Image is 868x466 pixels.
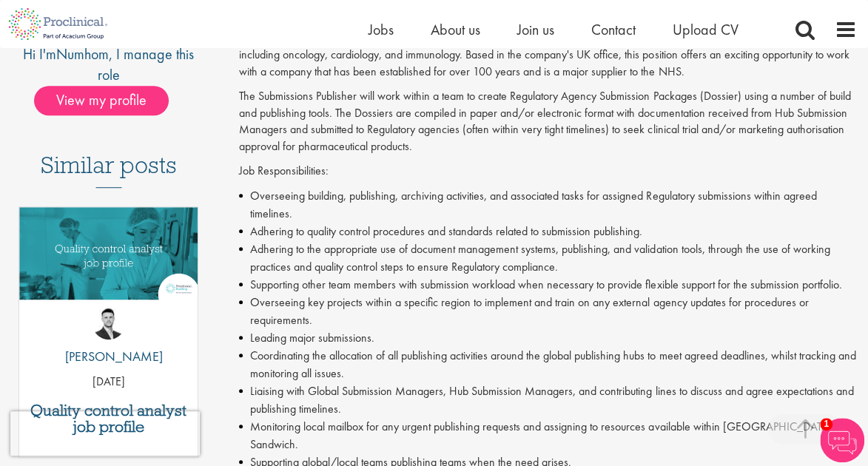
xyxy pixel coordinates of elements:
p: [DATE] [19,374,198,391]
a: About us [431,20,480,39]
iframe: reCAPTCHA [10,411,200,456]
span: 1 [820,418,832,430]
li: Overseeing key projects within a specific region to implement and train on any external agency up... [239,294,857,329]
li: Monitoring local mailbox for any urgent publishing requests and assigning to resources available ... [239,418,857,453]
a: Link to a post [19,207,198,338]
a: Jobs [369,20,394,39]
img: Joshua Godden [92,307,125,340]
h3: Similar posts [41,152,177,188]
li: Adhering to the appropriate use of document management systems, publishing, and validation tools,... [239,240,857,276]
li: Supporting other team members with submission workload when necessary to provide flexible support... [239,276,857,294]
p: Job Responsibilities: [239,163,857,180]
img: Chatbot [820,418,864,462]
li: Overseeing building, publishing, archiving activities, and associated tasks for assigned Regulato... [239,187,857,223]
a: Numhom [56,44,109,64]
a: Joshua Godden [PERSON_NAME] [54,307,163,374]
div: Hi I'm , I manage this role [11,44,206,86]
p: [PERSON_NAME] [54,347,163,366]
li: Adhering to quality control procedures and standards related to submission publishing. [239,223,857,240]
a: View my profile [34,89,184,108]
p: The Submissions Publisher will work within a team to create Regulatory Agency Submission Packages... [239,88,857,155]
a: Upload CV [673,20,739,39]
a: Quality control analyst job profile [27,402,190,435]
img: quality control analyst job profile [19,207,198,300]
li: Leading major submissions. [239,329,857,347]
li: Coordinating the allocation of all publishing activities around the global publishing hubs to mee... [239,347,857,382]
span: View my profile [34,86,169,115]
a: Contact [591,20,636,39]
li: Liaising with Global Submission Managers, Hub Submission Managers, and contributing lines to disc... [239,382,857,418]
a: Join us [517,20,554,39]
